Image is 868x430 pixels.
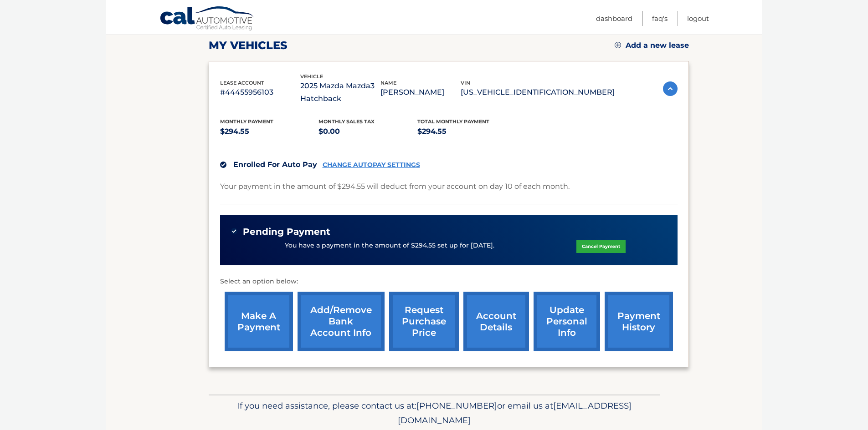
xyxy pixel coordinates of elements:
[380,80,396,86] span: name
[300,73,323,80] span: vehicle
[663,81,678,96] img: accordion-active.svg
[417,125,516,138] p: $294.55
[389,292,459,351] a: request purchase price
[220,80,264,86] span: lease account
[463,292,529,351] a: account details
[687,11,709,26] a: Logout
[215,399,654,428] p: If you need assistance, please contact us at: or email us at
[298,292,385,351] a: Add/Remove bank account info
[615,41,689,50] a: Add a new lease
[318,125,417,138] p: $0.00
[285,241,494,251] p: You have a payment in the amount of $294.55 set up for [DATE].
[233,160,317,169] span: Enrolled For Auto Pay
[417,118,489,125] span: Total Monthly Payment
[461,86,615,99] p: [US_VEHICLE_IDENTIFICATION_NUMBER]
[300,80,380,105] p: 2025 Mazda Mazda3 Hatchback
[159,6,255,32] a: Cal Automotive
[615,42,621,48] img: add.svg
[220,125,319,138] p: $294.55
[220,118,273,125] span: Monthly Payment
[225,292,293,351] a: make a payment
[220,276,678,287] p: Select an option below:
[243,226,330,238] span: Pending Payment
[596,11,632,26] a: Dashboard
[220,162,226,168] img: check.svg
[416,400,497,411] span: [PHONE_NUMBER]
[398,400,632,425] span: [EMAIL_ADDRESS][DOMAIN_NAME]
[605,292,673,351] a: payment history
[231,228,237,234] img: check-green.svg
[576,240,626,253] a: Cancel Payment
[220,86,300,99] p: #44455956103
[461,80,470,86] span: vin
[534,292,600,351] a: update personal info
[652,11,668,26] a: FAQ's
[380,86,461,99] p: [PERSON_NAME]
[220,180,570,193] p: Your payment in the amount of $294.55 will deduct from your account on day 10 of each month.
[318,118,375,125] span: Monthly sales Tax
[323,161,420,169] a: CHANGE AUTOPAY SETTINGS
[209,39,288,52] h2: my vehicles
